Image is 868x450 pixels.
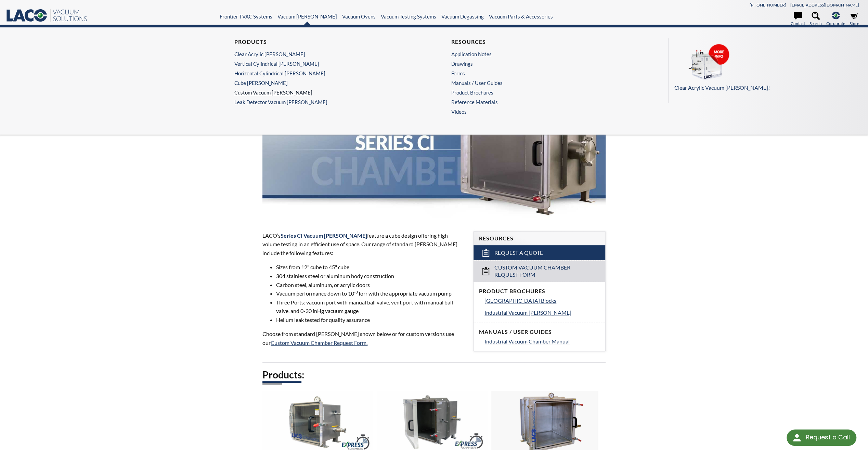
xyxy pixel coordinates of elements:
[489,13,553,20] a: Vacuum Parts & Accessories
[234,38,413,46] h4: Products
[451,89,630,96] a: Product Brochures
[262,368,605,381] h2: Products:
[271,339,367,346] a: Custom Vacuum Chamber Request Form.
[484,338,570,345] span: Industrial Vacuum Chamber Manual
[484,337,600,346] a: Industrial Vacuum Chamber Manual
[276,280,465,289] li: Carbon steel, aluminum, or acrylic doors
[484,308,600,317] a: Industrial Vacuum [PERSON_NAME]
[479,288,600,295] h4: Product Brochures
[474,245,605,260] a: Request a Quote
[750,2,786,8] a: [PHONE_NUMBER]
[234,61,413,67] a: Vertical Cylindrical [PERSON_NAME]
[484,296,600,305] a: [GEOGRAPHIC_DATA] Blocks
[479,235,600,242] h4: Resources
[262,231,465,258] p: LACO’s feature a cube design offering high volume testing in an efficient use of space. Our range...
[342,13,376,20] a: Vacuum Ovens
[262,81,605,218] img: Series CI Chambers header
[381,13,436,20] a: Vacuum Testing Systems
[234,99,417,105] a: Leak Detector Vacuum [PERSON_NAME]
[234,80,413,86] a: Cube [PERSON_NAME]
[451,80,630,86] a: Manuals / User Guides
[281,232,367,239] strong: Series CI Vacuum [PERSON_NAME]
[451,99,630,105] a: Reference Materials
[850,12,859,27] a: Store
[826,20,845,27] span: Corporate
[451,70,630,76] a: Forms
[276,272,465,280] li: 304 stainless steel or aluminum body construction
[494,249,543,257] span: Request a Quote
[484,297,556,304] span: [GEOGRAPHIC_DATA] Blocks
[234,89,413,96] a: Custom Vacuum [PERSON_NAME]
[354,289,358,295] sup: -3
[451,51,630,57] a: Application Notes
[805,429,850,445] div: Request a Call
[674,44,742,82] img: CHAMBERS.png
[234,70,413,76] a: Horizontal Cylindrical [PERSON_NAME]
[276,263,465,272] li: Sizes from 12" cube to 45" cube
[451,38,630,46] h4: Resources
[809,12,822,27] a: Search
[494,264,586,278] span: Custom Vacuum Chamber Request Form
[791,12,805,27] a: Contact
[451,109,634,115] a: Videos
[234,51,413,57] a: Clear Acrylic [PERSON_NAME]
[484,309,571,316] span: Industrial Vacuum [PERSON_NAME]
[479,328,600,336] h4: Manuals / User Guides
[674,44,851,92] a: Clear Acrylic Vacuum [PERSON_NAME]!
[262,329,465,347] p: Choose from standard [PERSON_NAME] shown below or for custom versions use our
[787,429,856,446] div: Request a Call
[276,315,465,324] li: Helium leak tested for quality assurance
[276,298,465,315] li: Three Ports: vacuum port with manual ball valve, vent port with manual ball valve, and 0-30 inHg ...
[277,13,337,20] a: Vacuum [PERSON_NAME]
[474,260,605,282] a: Custom Vacuum Chamber Request Form
[451,61,630,67] a: Drawings
[276,289,465,298] li: Vacuum performance down to 10 Torr with the appropriate vacuum pump
[220,13,272,20] a: Frontier TVAC Systems
[790,2,859,8] a: [EMAIL_ADDRESS][DOMAIN_NAME]
[674,83,851,92] p: Clear Acrylic Vacuum [PERSON_NAME]!
[441,13,484,20] a: Vacuum Degassing
[791,432,802,443] img: round button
